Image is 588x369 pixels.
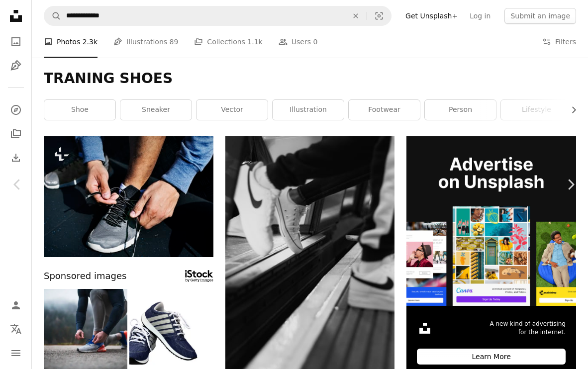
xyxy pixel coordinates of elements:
[6,32,26,52] a: Photos
[425,100,496,120] a: person
[345,6,367,25] button: Clear
[367,6,391,25] button: Visual search
[399,8,464,24] a: Get Unsplash+
[273,100,344,120] a: illustration
[6,295,26,315] a: Log in / Sign up
[279,26,318,58] a: Users 0
[501,100,572,120] a: lifestyle
[113,26,178,58] a: Illustrations 89
[417,320,433,336] img: file-1631306537910-2580a29a3cfcimage
[170,36,179,47] span: 89
[44,6,61,25] button: Search Unsplash
[44,192,213,201] a: Person wearing shoes
[6,319,26,339] button: Language
[44,269,126,283] span: Sponsored images
[44,136,213,257] img: Person wearing shoes
[44,6,392,26] form: Find visuals sitewide
[196,100,268,120] a: vector
[349,100,420,120] a: footwear
[490,320,566,337] span: A new kind of advertising for the internet.
[44,100,115,120] a: shoe
[417,349,566,365] div: Learn More
[44,70,576,88] h1: TRANING SHOES
[464,8,496,24] a: Log in
[406,136,576,306] img: file-1636576776643-80d394b7be57image
[542,26,576,58] button: Filters
[6,124,26,144] a: Collections
[6,100,26,120] a: Explore
[120,100,192,120] a: sneaker
[225,259,395,268] a: person wearing white nike sneakers
[504,8,576,24] button: Submit an image
[313,36,317,47] span: 0
[6,343,26,363] button: Menu
[194,26,262,58] a: Collections 1.1k
[6,56,26,76] a: Illustrations
[553,137,588,232] a: Next
[565,100,576,120] button: scroll list to the right
[247,36,262,47] span: 1.1k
